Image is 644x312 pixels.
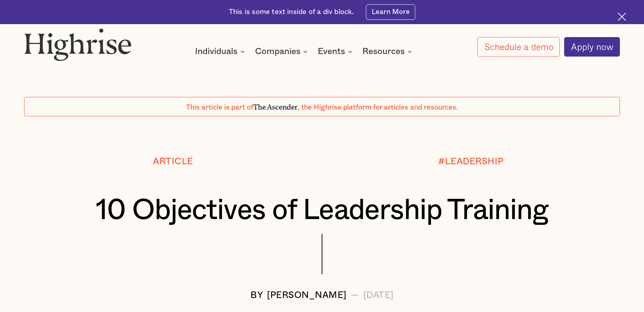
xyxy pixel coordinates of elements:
div: Resources [362,47,414,56]
div: Companies [255,47,310,56]
div: Companies [255,47,300,56]
span: The Ascender [253,101,298,110]
div: [PERSON_NAME] [267,290,346,300]
div: This is some text inside of a div block. [229,7,354,17]
div: Events [318,47,354,56]
div: Events [318,47,345,56]
h1: 10 Objectives of Leadership Training [49,195,595,227]
a: Learn More [366,4,415,20]
img: Cross icon [618,13,626,21]
div: Individuals [195,47,247,56]
div: — [350,290,359,300]
div: Article [153,157,193,167]
img: Highrise logo [24,28,132,61]
div: Resources [362,47,405,56]
a: Apply now [564,37,620,57]
div: #LEADERSHIP [438,157,504,167]
span: , the Highrise platform for articles and resources. [298,104,458,111]
div: BY [250,290,263,300]
a: Schedule a demo [477,37,560,57]
div: [DATE] [363,290,394,300]
span: This article is part of [186,104,253,111]
div: Individuals [195,47,237,56]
